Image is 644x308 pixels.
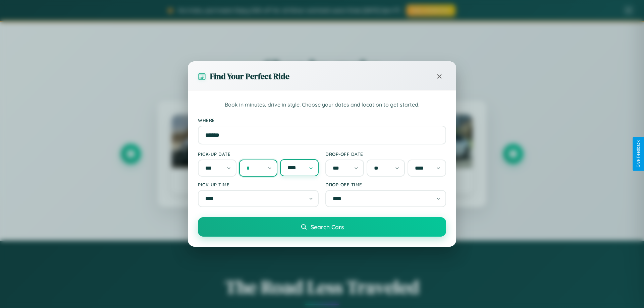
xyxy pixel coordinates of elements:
button: Search Cars [198,217,446,237]
label: Drop-off Time [325,182,446,187]
label: Pick-up Time [198,182,319,187]
h3: Find Your Perfect Ride [210,71,289,82]
label: Pick-up Date [198,151,319,157]
label: Where [198,117,446,123]
p: Book in minutes, drive in style. Choose your dates and location to get started. [198,101,446,109]
span: Search Cars [311,223,344,231]
label: Drop-off Date [325,151,446,157]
